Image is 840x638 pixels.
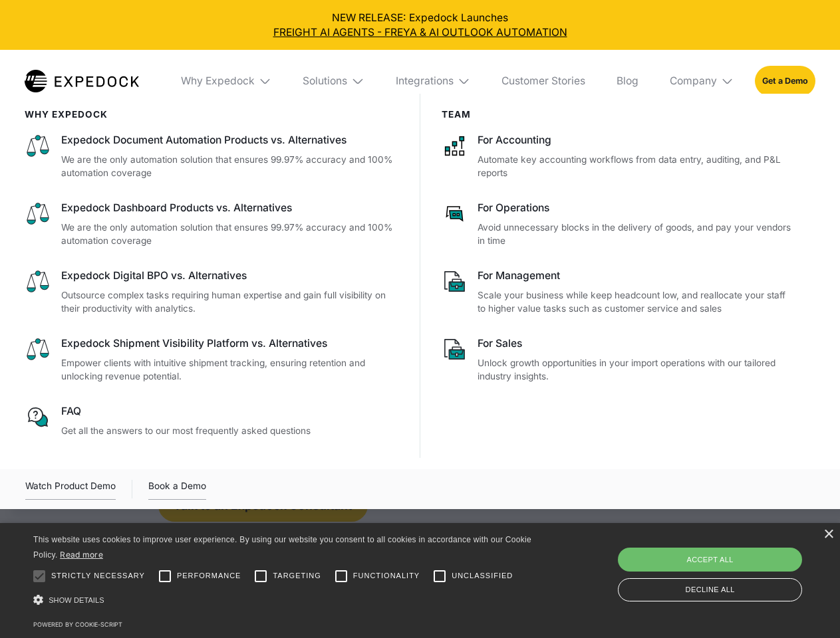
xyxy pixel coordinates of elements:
div: Company [670,74,717,88]
a: Book a Demo [148,478,206,500]
div: Solutions [293,50,375,112]
div: For Sales [478,336,794,351]
a: Powered by cookie-script [33,621,122,628]
div: Integrations [396,74,454,88]
div: Team [442,109,795,120]
div: NEW RELEASE: Expedock Launches [11,11,830,40]
a: Customer Stories [491,50,595,112]
span: Targeting [273,570,321,582]
div: For Accounting [478,133,794,148]
div: Solutions [303,74,347,88]
div: Company [659,50,744,112]
a: Expedock Shipment Visibility Platform vs. AlternativesEmpower clients with intuitive shipment tra... [25,336,399,383]
p: We are the only automation solution that ensures 99.97% accuracy and 100% automation coverage [61,153,399,180]
div: For Management [478,268,794,283]
div: Expedock Dashboard Products vs. Alternatives [61,201,399,215]
div: FAQ [61,404,399,419]
span: Show details [49,596,104,604]
div: Expedock Digital BPO vs. Alternatives [61,268,399,283]
div: Why Expedock [170,50,282,112]
div: Why Expedock [181,74,255,88]
p: Unlock growth opportunities in your import operations with our tailored industry insights. [478,356,794,383]
a: Read more [60,550,103,560]
a: For AccountingAutomate key accounting workflows from data entry, auditing, and P&L reports [442,133,795,180]
div: Decline all [618,578,802,601]
a: Expedock Digital BPO vs. AlternativesOutsource complex tasks requiring human expertise and gain f... [25,268,399,316]
span: This website uses cookies to improve user experience. By using our website you consent to all coo... [33,535,531,560]
span: Functionality [353,570,420,582]
div: For Operations [478,201,794,215]
a: Expedock Dashboard Products vs. AlternativesWe are the only automation solution that ensures 99.9... [25,201,399,248]
span: Performance [177,570,241,582]
a: FREIGHT AI AGENTS - FREYA & AI OUTLOOK AUTOMATION [11,25,830,40]
div: Show details [33,591,536,609]
a: For SalesUnlock growth opportunities in your import operations with our tailored industry insights. [442,336,795,383]
p: Avoid unnecessary blocks in the delivery of goods, and pay your vendors in time [478,221,794,248]
p: Get all the answers to our most frequently asked questions [61,424,399,438]
a: For ManagementScale your business while keep headcount low, and reallocate your staff to higher v... [442,268,795,316]
a: open lightbox [25,478,116,500]
div: WHy Expedock [25,109,399,120]
a: Expedock Document Automation Products vs. AlternativesWe are the only automation solution that en... [25,133,399,180]
div: Close [823,530,833,540]
a: Blog [606,50,648,112]
p: Automate key accounting workflows from data entry, auditing, and P&L reports [478,153,794,180]
span: Unclassified [452,570,513,582]
div: Integrations [385,50,481,112]
a: Get a Demo [755,66,815,96]
a: For OperationsAvoid unnecessary blocks in the delivery of goods, and pay your vendors in time [442,201,795,248]
div: Expedock Shipment Visibility Platform vs. Alternatives [61,336,399,351]
div: Accept all [618,548,802,572]
div: Expedock Document Automation Products vs. Alternatives [61,133,399,148]
span: Strictly necessary [51,570,145,582]
div: Watch Product Demo [25,478,116,500]
a: FAQGet all the answers to our most frequently asked questions [25,404,399,437]
p: Outsource complex tasks requiring human expertise and gain full visibility on their productivity ... [61,288,399,316]
p: Empower clients with intuitive shipment tracking, ensuring retention and unlocking revenue potent... [61,356,399,383]
p: Scale your business while keep headcount low, and reallocate your staff to higher value tasks suc... [478,288,794,316]
p: We are the only automation solution that ensures 99.97% accuracy and 100% automation coverage [61,221,399,248]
